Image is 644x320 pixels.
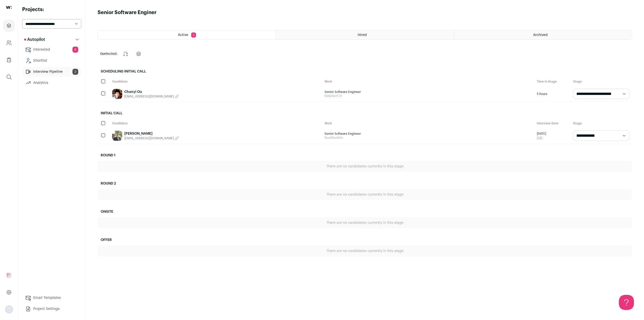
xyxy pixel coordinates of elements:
[98,189,632,200] div: There are no candidates currently in this stage
[322,77,534,86] div: Work
[22,293,81,303] a: Email Templates
[98,161,632,172] div: There are no candidates currently in this stage
[98,9,156,16] h1: Senior Software Enginer
[533,33,548,37] span: Archived
[112,131,122,141] img: 877dcf2f142afb389f7d2a4b4a2ebfa0ae0c334ad38bf1f1149b6db2ea2c2b96
[124,136,174,140] span: [EMAIL_ADDRESS][DOMAIN_NAME]
[98,108,632,119] h2: Initial Call
[6,6,12,9] img: wellfound-shorthand-0d5821cbd27db2630d0214b213865d53afaa358527fdda9d0ea32b1df1b89c2c.svg
[72,69,78,75] span: 2
[98,178,632,189] h2: Round 2
[619,295,634,310] iframe: Help Scout Beacon - Open
[534,77,571,86] div: Time in Stage
[98,234,632,245] h2: Offer
[124,136,179,140] button: [EMAIL_ADDRESS][DOMAIN_NAME]
[3,37,15,49] a: Company and ATS Settings
[5,305,13,313] button: Open dropdown
[98,150,632,161] h2: Round 1
[72,47,78,53] span: 8
[276,30,454,40] a: Hired
[454,30,632,40] a: Archived
[22,304,81,314] a: Project Settings
[22,78,81,88] a: Analytics
[537,136,546,140] a: Edit
[3,54,15,66] a: Company Lists
[178,33,188,37] span: Active
[24,37,45,43] p: Autopilot
[22,34,81,45] button: Autopilot
[3,20,15,32] a: Projects
[124,131,179,136] a: [PERSON_NAME]
[110,77,322,86] div: Candidate
[119,48,132,60] button: Change stage
[5,305,13,313] img: nopic.png
[98,217,632,228] div: There are no candidates currently in this stage
[110,119,322,128] div: Candidate
[537,132,546,136] span: [DATE]
[571,77,632,86] div: Stage
[325,90,532,94] span: Senior Software Engineer
[22,45,81,55] a: Interested8
[98,245,632,257] div: There are no candidates currently in this stage
[534,119,571,128] div: Interview Date
[98,206,632,217] h2: Onsite
[98,66,632,77] h2: Scheduling Initial Call
[358,33,367,37] span: Hired
[124,94,174,98] span: [EMAIL_ADDRESS][DOMAIN_NAME]
[22,56,81,66] a: Shortlist
[100,51,117,56] span: selected:
[191,32,196,38] span: 2
[22,67,81,77] a: Interview Pipeline2
[325,132,532,136] span: Senior Software Engineer
[100,52,102,56] span: 0
[112,89,122,99] img: f2ddf393fa9404a7b492d726e72116635320d6e739e79f77273d0ce34de74c41.jpg
[124,89,179,94] a: Chanyi Ou
[325,94,532,98] span: NinjaTech AI
[322,119,534,128] div: Work
[534,86,571,101] div: 5 hours
[22,6,81,13] h2: Projects:
[325,136,532,140] span: DuckDuckGo
[124,94,179,98] button: [EMAIL_ADDRESS][DOMAIN_NAME]
[571,119,632,128] div: Stage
